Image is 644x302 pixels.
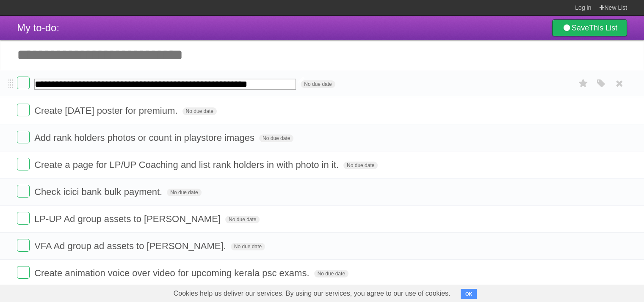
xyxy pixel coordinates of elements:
label: Done [17,212,30,225]
label: Done [17,266,30,279]
a: SaveThis List [552,19,627,36]
span: Cookies help us deliver our services. By using our services, you agree to our use of cookies. [165,285,459,302]
span: No due date [314,270,348,277]
label: Done [17,131,30,143]
span: My to-do: [17,22,59,33]
label: Done [17,158,30,170]
span: No due date [225,216,260,223]
span: No due date [259,135,293,142]
span: No due date [167,189,201,196]
label: Done [17,239,30,252]
span: LP-UP Ad group assets to [PERSON_NAME] [34,214,223,224]
span: VFA Ad group ad assets to [PERSON_NAME]. [34,241,228,251]
label: Done [17,104,30,116]
span: Create a page for LP/UP Coaching and list rank holders in with photo in it. [34,159,341,170]
span: No due date [182,107,217,115]
span: Create [DATE] poster for premium. [34,105,180,116]
b: This List [589,24,617,32]
span: No due date [301,80,335,88]
label: Done [17,185,30,198]
span: Create animation voice over video for upcoming kerala psc exams. [34,268,311,278]
label: Done [17,77,30,89]
span: Add rank holders photos or count in playstore images [34,132,257,143]
span: No due date [343,162,378,169]
button: OK [461,289,477,299]
span: No due date [231,243,265,250]
label: Star task [575,77,591,91]
span: Check icici bank bulk payment. [34,187,164,197]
